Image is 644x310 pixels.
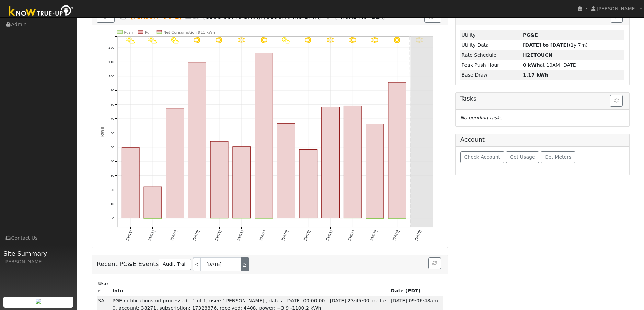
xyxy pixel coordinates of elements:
[460,70,522,80] td: Base Draw
[238,37,245,43] i: 9/16 - Clear
[299,150,317,218] rect: onclick=""
[460,151,504,163] button: Check Account
[112,216,114,220] text: 0
[166,108,184,218] rect: onclick=""
[97,257,443,271] h5: Recent PG&E Events
[36,299,41,304] img: retrieve
[523,62,540,68] strong: 0 kWh
[366,124,384,218] rect: onclick=""
[277,123,295,218] rect: onclick=""
[214,230,222,241] text: [DATE]
[126,37,135,43] i: 9/11 - PartlyCloudy
[523,42,588,48] span: (1y 7m)
[110,117,114,120] text: 70
[110,131,114,135] text: 60
[148,37,157,43] i: 9/12 - PartlyCloudy
[125,230,133,241] text: [DATE]
[188,62,206,218] rect: onclick=""
[193,257,200,271] a: <
[392,230,400,241] text: [DATE]
[460,95,624,102] h5: Tasks
[236,230,244,241] text: [DATE]
[371,37,378,43] i: 9/22 - Clear
[523,52,552,58] strong: Z
[369,230,377,241] text: [DATE]
[233,147,251,218] rect: onclick=""
[260,37,267,43] i: 9/17 - Clear
[97,279,111,296] th: User
[305,37,311,43] i: 9/19 - Clear
[390,279,443,296] th: Date (PDT)
[124,30,133,35] text: Push
[327,37,334,43] i: 9/20 - Clear
[255,53,273,218] rect: onclick=""
[111,279,390,296] th: Info
[610,95,623,107] button: Refresh
[108,60,114,64] text: 110
[194,37,200,43] i: 9/14 - Clear
[325,230,333,241] text: [DATE]
[349,37,356,43] i: 9/21 - Clear
[464,154,500,160] span: Check Account
[523,42,568,48] strong: [DATE] to [DATE]
[216,37,222,43] i: 9/15 - Clear
[545,154,572,160] span: Get Meters
[110,159,114,163] text: 40
[241,257,249,271] a: >
[510,154,535,160] span: Get Usage
[460,40,522,50] td: Utility Data
[281,37,290,43] i: 9/18 - PartlyCloudy
[460,30,522,40] td: Utility
[163,30,215,35] text: Net Consumption 911 kWh
[460,136,485,143] h5: Account
[110,202,114,206] text: 10
[159,259,191,270] a: Audit Trail
[303,230,311,241] text: [DATE]
[523,32,538,38] strong: ID: 17328876, authorized: 09/25/25
[170,230,177,241] text: [DATE]
[110,188,114,192] text: 20
[460,115,502,120] i: No pending tasks
[3,258,73,265] div: [PERSON_NAME]
[145,30,152,35] text: Pull
[147,230,155,241] text: [DATE]
[522,60,625,70] td: at 10AM [DATE]
[281,230,289,241] text: [DATE]
[523,72,549,78] strong: 1.17 kWh
[321,107,339,218] rect: onclick=""
[428,257,441,269] button: Refresh
[192,230,200,241] text: [DATE]
[110,145,114,149] text: 50
[258,230,266,241] text: [DATE]
[347,230,355,241] text: [DATE]
[108,46,114,49] text: 120
[171,37,179,43] i: 9/13 - PartlyCloudy
[388,82,406,218] rect: onclick=""
[144,187,162,218] rect: onclick=""
[110,103,114,106] text: 80
[110,89,114,92] text: 90
[460,60,522,70] td: Peak Push Hour
[460,50,522,60] td: Rate Schedule
[394,37,400,43] i: 9/23 - Clear
[122,147,139,218] rect: onclick=""
[210,141,228,218] rect: onclick=""
[110,174,114,177] text: 30
[414,230,422,241] text: [DATE]
[108,74,114,78] text: 100
[597,6,637,11] span: [PERSON_NAME]
[541,151,575,163] button: Get Meters
[506,151,539,163] button: Get Usage
[100,127,105,137] text: kWh
[3,249,73,258] span: Site Summary
[344,106,361,218] rect: onclick=""
[5,4,77,19] img: Know True-Up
